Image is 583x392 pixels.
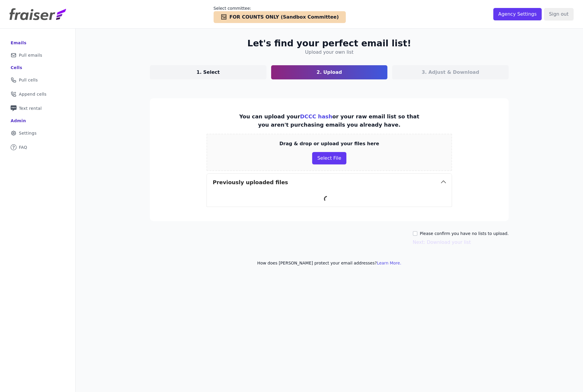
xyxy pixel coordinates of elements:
button: Previously uploaded files [207,174,452,191]
button: Learn More. [377,260,401,266]
div: Cells [11,65,22,71]
span: FAQ [19,144,27,150]
span: Text rental [19,105,42,111]
div: Admin [11,118,26,124]
p: 2. Upload [317,69,342,76]
h2: Let's find your perfect email list! [247,38,411,49]
p: Select committee: [214,5,346,11]
span: Pull emails [19,52,42,58]
p: You can upload your or your raw email list so that you aren't purchasing emails you already have. [237,112,421,129]
div: Emails [11,40,27,46]
a: DCCC hash [300,113,332,120]
a: FAQ [5,141,71,154]
button: Next: Download your list [413,239,471,246]
a: Text rental [5,102,71,115]
a: Pull cells [5,73,71,86]
img: Fraiser Logo [9,8,66,20]
a: 2. Upload [271,65,388,79]
input: Sign out [544,8,574,20]
p: 3. Adjust & Download [422,69,479,76]
a: 1. Select [150,65,266,79]
a: Settings [5,127,71,140]
a: Pull emails [5,49,71,62]
span: FOR COUNTS ONLY (Sandbox Committee) [230,14,339,21]
p: How does [PERSON_NAME] protect your email addresses? [150,260,509,266]
h3: Previously uploaded files [213,178,288,187]
h4: Upload your own list [305,49,353,56]
span: Append cells [19,91,47,97]
input: Agency Settings [493,8,542,20]
a: Append cells [5,88,71,101]
span: Pull cells [19,77,38,83]
p: Drag & drop or upload your files here [279,140,379,147]
span: Settings [19,130,37,136]
p: 1. Select [196,69,220,76]
a: Select committee: FOR COUNTS ONLY (Sandbox Committee) [214,5,346,23]
button: Select File [312,152,346,164]
label: Please confirm you have no lists to upload. [420,231,509,236]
